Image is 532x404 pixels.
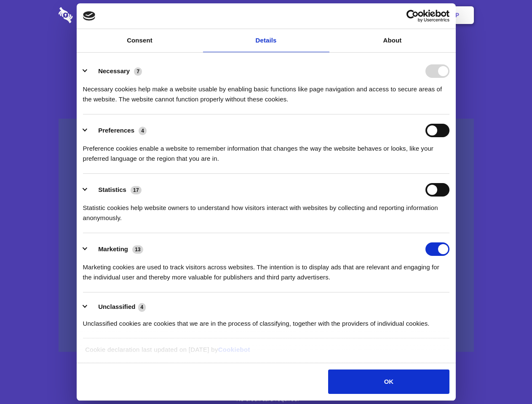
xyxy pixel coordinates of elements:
span: 4 [138,303,146,311]
span: 17 [131,186,142,194]
div: Marketing cookies are used to track visitors across websites. The intention is to display ads tha... [83,256,449,282]
button: Marketing (13) [83,242,149,256]
label: Preferences [98,127,134,134]
a: Wistia video thumbnail [59,119,474,352]
img: logo-wordmark-white-trans-d4663122ce5f474addd5e946df7df03e33cb6a1c49d2221995e7729f52c070b2.svg [59,7,131,23]
a: Login [382,2,419,28]
div: Statistic cookies help website owners to understand how visitors interact with websites by collec... [83,197,449,223]
div: Unclassified cookies are cookies that we are in the process of classifying, together with the pro... [83,312,449,329]
iframe: Drift Widget Chat Controller [490,362,522,394]
h1: Eliminate Slack Data Loss. [59,38,474,68]
label: Statistics [98,186,126,193]
button: Unclassified (4) [83,302,151,312]
a: Consent [77,29,203,52]
button: OK [328,369,449,394]
a: Usercentrics Cookiebot - opens in a new window [376,10,449,22]
button: Necessary (7) [83,64,147,78]
a: About [329,29,456,52]
div: Cookie declaration last updated on [DATE] by [79,345,453,361]
span: 7 [134,67,142,76]
a: Pricing [247,2,284,28]
button: Statistics (17) [83,183,147,197]
div: Necessary cookies help make a website usable by enabling basic functions like page navigation and... [83,78,449,104]
div: Preference cookies enable a website to remember information that changes the way the website beha... [83,137,449,164]
img: logo [83,11,96,21]
label: Marketing [98,245,128,252]
h4: Auto-redaction of sensitive data, encrypted data sharing and self-destructing private chats. Shar... [59,77,474,104]
span: 4 [139,127,147,135]
button: Preferences (4) [83,124,152,137]
a: Details [203,29,329,52]
a: Contact [342,2,380,28]
label: Necessary [98,67,130,74]
a: Cookiebot [218,346,250,353]
span: 13 [132,245,143,254]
